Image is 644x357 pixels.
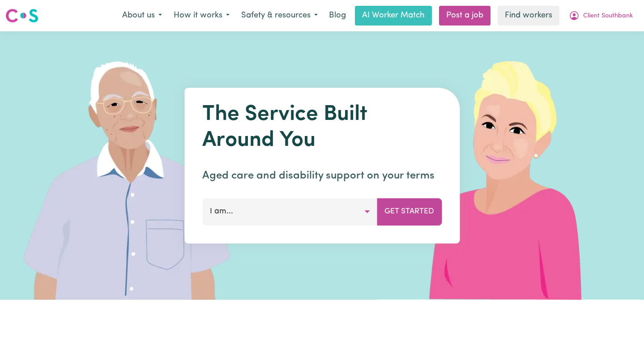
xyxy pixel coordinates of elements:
a: AI Worker Match [355,6,432,25]
a: Blog [324,6,351,25]
a: Careseekers logo [5,5,38,26]
span: Client Southbank [583,11,633,21]
button: My Account [563,6,639,25]
p: Aged care and disability support on your terms [202,168,442,184]
button: Get Started [377,198,442,225]
button: I am... [202,198,377,225]
img: Careseekers logo [5,8,38,24]
button: How it works [168,6,235,25]
h1: The Service Built Around You [202,102,442,153]
a: Post a job [439,6,490,25]
button: About us [116,6,168,25]
button: Safety & resources [235,6,324,25]
a: Find workers [498,6,559,25]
